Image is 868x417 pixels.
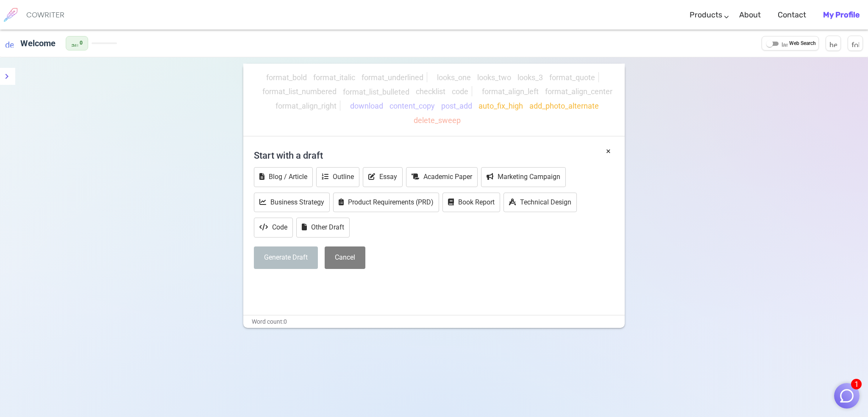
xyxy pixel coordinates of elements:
[549,73,595,82] span: format_quote
[479,101,523,110] span: auto_fix_high
[254,145,614,165] h4: Start with a draft
[17,35,59,52] h6: Click to edit title
[343,87,409,96] span: format_list_bulleted
[333,193,439,213] button: Product Requirements (PRD)
[406,167,478,187] button: Academic Paper
[739,3,761,28] a: About
[482,87,539,96] span: format_align_left
[517,73,543,82] span: looks_3
[254,167,313,187] button: Blog / Article
[313,73,355,82] span: format_italic
[851,39,859,47] span: folder
[504,193,577,213] button: Technical Design
[851,379,862,389] span: 1
[26,11,64,19] h6: COWRITER
[823,3,860,28] a: My Profile
[262,87,337,96] span: format_list_numbered
[296,218,350,238] button: Other Draft
[545,87,612,96] span: format_align_center
[243,316,625,328] div: Word count: 0
[5,39,14,48] span: description
[823,10,860,20] b: My Profile
[325,246,365,269] button: Cancel
[529,101,599,110] span: add_photo_alternate
[363,167,403,187] button: Essay
[414,116,461,125] span: delete_sweep
[416,87,445,96] span: checklist
[826,36,841,51] button: Help & Shortcuts
[441,101,472,110] span: post_add
[477,73,511,82] span: looks_two
[442,193,500,213] button: Book Report
[848,36,863,51] button: Manage Documents
[275,101,337,110] span: format_align_right
[452,87,468,96] span: code
[350,101,383,110] span: download
[690,3,722,28] a: Products
[316,167,359,187] button: Outline
[437,73,471,82] span: looks_one
[71,40,78,47] span: auto_awesome
[266,73,307,82] span: format_bold
[362,73,423,82] span: format_underlined
[606,145,611,157] button: ×
[778,3,806,28] a: Contact
[481,167,566,187] button: Marketing Campaign
[254,193,330,213] button: Business Strategy
[839,388,855,404] img: Close chat
[782,41,787,47] span: language
[80,39,83,48] span: 0
[254,246,318,269] button: Generate Draft
[789,39,816,48] span: Web Search
[829,39,837,47] span: help_outline
[834,383,860,409] button: 1
[254,218,293,238] button: Code
[389,101,435,110] span: content_copy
